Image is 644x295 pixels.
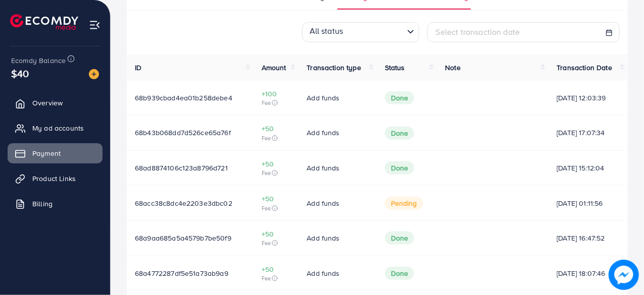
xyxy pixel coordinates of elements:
[557,128,620,138] span: [DATE] 17:07:34
[557,163,620,173] span: [DATE] 15:12:04
[89,69,99,79] img: image
[11,66,29,81] span: $40
[385,161,415,174] span: Done
[307,93,339,103] span: Add funds
[32,148,61,158] span: Payment
[262,63,286,73] span: Amount
[262,264,291,274] span: +50
[262,239,291,247] span: Fee
[307,63,361,73] span: Transaction type
[32,123,84,133] span: My ad accounts
[11,55,66,66] span: Ecomdy Balance
[262,124,291,134] span: +50
[262,204,291,212] span: Fee
[557,93,620,103] span: [DATE] 12:03:39
[346,23,403,39] input: Search for option
[262,169,291,177] span: Fee
[135,128,231,138] span: 68b43b068dd7d526ce65a76f
[262,159,291,169] span: +50
[8,143,103,163] a: Payment
[8,168,103,189] a: Product Links
[385,127,415,140] span: Done
[307,198,339,208] span: Add funds
[89,19,101,31] img: menu
[307,163,339,173] span: Add funds
[262,89,291,99] span: +100
[308,23,345,39] span: All status
[436,26,520,37] span: Select transaction date
[135,163,228,173] span: 68ad8874106c123a8796d721
[135,63,141,73] span: ID
[32,173,76,184] span: Product Links
[10,14,78,30] img: logo
[8,93,103,113] a: Overview
[32,199,53,209] span: Billing
[135,233,231,243] span: 68a9aa685a5a4579b7be50f9
[557,198,620,208] span: [DATE] 01:11:56
[135,268,228,278] span: 68a4772287df5e51a73ab9a9
[302,22,419,42] div: Search for option
[8,118,103,138] a: My ad accounts
[135,93,232,103] span: 68b939cbad4ea01b258debe4
[262,274,291,282] span: Fee
[135,198,232,208] span: 68acc38c8dc4e2203e3dbc02
[385,63,405,73] span: Status
[262,229,291,239] span: +50
[262,99,291,107] span: Fee
[385,91,415,104] span: Done
[8,194,103,214] a: Billing
[307,233,339,243] span: Add funds
[385,267,415,280] span: Done
[611,262,636,287] img: image
[557,268,620,278] span: [DATE] 18:07:46
[307,268,339,278] span: Add funds
[262,134,291,142] span: Fee
[385,197,423,210] span: pending
[307,128,339,138] span: Add funds
[32,98,63,108] span: Overview
[262,194,291,204] span: +50
[385,231,415,245] span: Done
[557,233,620,243] span: [DATE] 16:47:52
[557,63,612,73] span: Transaction Date
[445,63,461,73] span: Note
